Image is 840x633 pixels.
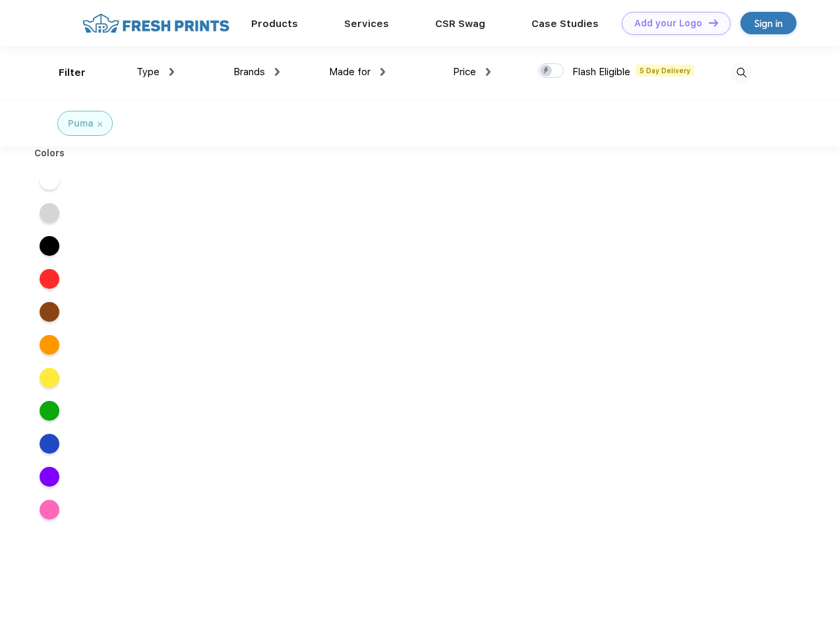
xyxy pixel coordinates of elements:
[68,117,94,131] div: Puma
[24,146,75,160] div: Colors
[329,66,371,78] span: Made for
[636,65,694,76] span: 5 Day Delivery
[486,68,491,76] img: dropdown.png
[740,12,796,34] a: Sign in
[136,66,160,78] span: Type
[572,66,630,78] span: Flash Eligible
[251,18,298,30] a: Products
[169,68,174,76] img: dropdown.png
[731,62,752,84] img: desktop_search.svg
[233,66,265,78] span: Brands
[380,68,385,76] img: dropdown.png
[98,122,102,127] img: filter_cancel.svg
[754,16,783,31] div: Sign in
[344,18,389,30] a: Services
[78,12,233,35] img: fo%20logo%202.webp
[709,19,718,26] img: DT
[634,18,702,29] div: Add your Logo
[453,66,476,78] span: Price
[59,65,86,80] div: Filter
[435,18,485,30] a: CSR Swag
[275,68,280,76] img: dropdown.png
